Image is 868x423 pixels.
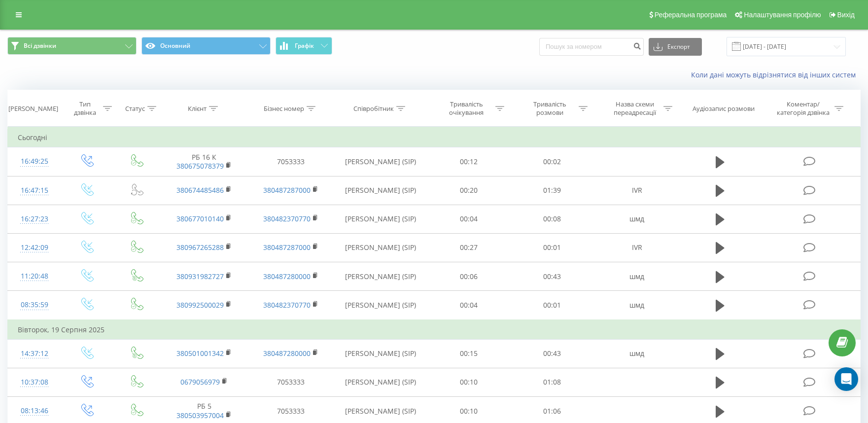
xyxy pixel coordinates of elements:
a: 380503957004 [176,411,224,420]
div: Клієнт [188,105,207,113]
div: 16:27:23 [18,210,51,229]
td: 01:39 [511,176,594,205]
td: IVR [593,233,680,262]
div: 16:49:25 [18,152,51,171]
td: Сьогодні [8,128,861,147]
td: 00:01 [511,291,594,320]
td: 00:10 [427,368,511,396]
td: РБ 16 К [161,147,247,176]
div: Назва схеми переадресації [608,100,661,117]
td: 7053333 [247,368,334,396]
a: 380674485486 [176,185,224,195]
td: IVR [593,176,680,205]
div: 10:37:08 [18,373,51,392]
td: [PERSON_NAME] (SIP) [334,176,427,205]
td: шмд [593,205,680,233]
span: Налаштування профілю [744,11,821,19]
a: 380675078379 [176,161,224,171]
div: Тривалість розмови [523,100,576,117]
button: Графік [276,37,332,55]
td: шмд [593,262,680,291]
td: [PERSON_NAME] (SIP) [334,147,427,176]
span: Графік [295,42,314,49]
input: Пошук за номером [539,38,644,56]
div: 11:20:48 [18,267,51,286]
td: 00:27 [427,233,511,262]
a: 380482370770 [263,214,311,223]
div: Бізнес номер [264,105,304,113]
td: 00:12 [427,147,511,176]
a: 380967265288 [176,243,224,252]
td: шмд [593,291,680,320]
td: 00:20 [427,176,511,205]
span: Всі дзвінки [24,42,56,50]
td: 01:08 [511,368,594,396]
a: 380482370770 [263,300,311,310]
span: Реферальна програма [655,11,727,19]
a: 380677010140 [176,214,224,223]
div: 14:37:12 [18,344,51,363]
div: Аудіозапис розмови [693,105,755,113]
td: 00:15 [427,339,511,368]
a: Коли дані можуть відрізнятися вiд інших систем [691,70,861,79]
td: 00:02 [511,147,594,176]
div: 08:13:46 [18,401,51,421]
div: 16:47:15 [18,181,51,200]
td: 00:08 [511,205,594,233]
td: шмд [593,339,680,368]
div: Open Intercom Messenger [834,367,858,391]
div: Співробітник [353,105,394,113]
td: [PERSON_NAME] (SIP) [334,205,427,233]
td: 00:06 [427,262,511,291]
button: Всі дзвінки [7,37,137,55]
a: 380487287000 [263,243,311,252]
div: Коментар/категорія дзвінка [774,100,832,117]
td: 00:43 [511,339,594,368]
td: [PERSON_NAME] (SIP) [334,368,427,396]
a: 380992500029 [176,300,224,310]
button: Експорт [649,38,702,56]
td: [PERSON_NAME] (SIP) [334,339,427,368]
div: Статус [125,105,145,113]
a: 380931982727 [176,272,224,281]
div: Тривалість очікування [440,100,493,117]
td: [PERSON_NAME] (SIP) [334,291,427,320]
td: 00:04 [427,205,511,233]
a: 380487280000 [263,272,311,281]
td: 00:04 [427,291,511,320]
button: Основний [141,37,271,55]
a: 380487280000 [263,349,311,358]
span: Вихід [837,11,855,19]
td: 7053333 [247,147,334,176]
td: 00:43 [511,262,594,291]
td: 00:01 [511,233,594,262]
div: [PERSON_NAME] [8,105,58,113]
td: [PERSON_NAME] (SIP) [334,262,427,291]
td: [PERSON_NAME] (SIP) [334,233,427,262]
div: 08:35:59 [18,295,51,315]
div: Тип дзвінка [69,100,100,117]
div: 12:42:09 [18,238,51,257]
a: 380487287000 [263,185,311,195]
a: 380501001342 [176,349,224,358]
td: Вівторок, 19 Серпня 2025 [8,320,861,340]
a: 0679056979 [180,377,220,387]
